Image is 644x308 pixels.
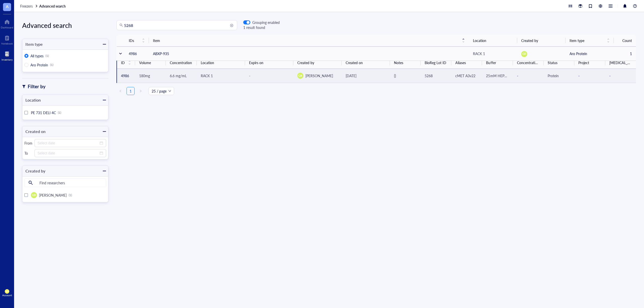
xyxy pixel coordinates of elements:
div: Dashboard [1,26,13,29]
td: 4986 [125,47,149,61]
div: Account [2,294,12,297]
td: 5268 [421,69,451,83]
th: Item [149,35,469,47]
div: (1) [58,111,61,115]
span: ID [121,60,125,65]
span: Item type [570,38,604,43]
span: AR [6,290,8,292]
td: - [574,69,605,83]
th: Created by [517,35,566,47]
div: Grouping enabled [252,20,280,25]
td: - [605,69,636,83]
td: Protein [544,69,574,83]
input: Select date [37,140,99,146]
div: - [249,73,289,78]
div: Created by [22,167,45,174]
td: ABXP-935 [149,47,469,61]
td: 25mM HEPES, 150mM sodium chloride [482,69,513,83]
a: 1 [127,87,134,95]
div: Inventory [2,58,13,61]
span: Freezers [20,4,33,9]
span: A [6,3,9,10]
td: 180mg [135,69,166,83]
th: Item type [566,35,614,47]
th: Location [197,57,245,69]
th: Volume [135,57,166,69]
span: 6.6 mg/mL [170,73,187,78]
th: Buffer [482,57,513,69]
th: Count [614,35,636,47]
th: IDs [125,35,149,47]
span: right [139,90,142,93]
th: Aliases [451,57,482,69]
th: Concentration (uM) [513,57,544,69]
td: cMET A3v22 [451,69,482,83]
td: Aro Protein [566,47,614,61]
a: Dashboard [1,18,13,29]
div: (1) [50,63,53,67]
li: Previous Page [116,87,125,95]
span: GB [32,193,36,197]
div: (1) [46,54,49,58]
div: Advanced search [22,20,108,31]
span: {} [394,73,396,78]
th: Location [469,35,517,47]
span: PE 731 DELI 4C [31,110,56,115]
span: left [119,90,122,93]
span: 25 / page [152,87,171,95]
div: RACK 1 [473,51,485,56]
span: [PERSON_NAME] [39,193,67,198]
span: IDs [129,38,139,43]
li: 1 [127,87,135,95]
div: RACK 1 [201,73,213,78]
th: Created by [293,57,342,69]
th: Created on [342,57,390,69]
span: 5268 [425,73,433,78]
span: 25mM HEPES, 150mM [MEDICAL_DATA] [486,73,551,78]
div: To [24,151,32,155]
td: - [513,69,544,83]
td: 1 [614,47,636,61]
a: Inventory [2,50,13,61]
span: GB [522,52,526,56]
a: Freezers [20,4,38,8]
button: right [137,87,145,95]
td: 6.6 mg/mL [166,69,196,83]
span: cMET A3v22 [455,73,475,78]
td: {} [390,69,421,83]
th: Concentration [166,57,196,69]
a: Advanced search [39,4,67,8]
div: Page Size [149,87,174,95]
th: Project [574,57,605,69]
div: From [24,141,32,145]
div: 1 result found [243,25,280,30]
li: Next Page [137,87,145,95]
th: Status [544,57,574,69]
th: ID [117,57,135,69]
span: All types [30,53,44,58]
th: BioReg Lot ID [421,57,451,69]
div: Notebook [1,42,13,45]
div: (1) [69,193,72,197]
div: [DATE] [346,73,386,78]
span: Item [153,38,459,43]
span: Protein [548,73,559,78]
th: Endotoxin (EU/mg) [605,57,636,69]
th: Expirs on [245,57,293,69]
span: GB [298,74,302,78]
span: [PERSON_NAME] [305,73,333,78]
input: Select date [37,150,99,156]
div: Created on [22,128,46,135]
button: left [116,87,125,95]
span: 180mg [139,73,150,78]
span: Aro Protein [30,62,48,67]
a: Notebook [1,34,13,45]
div: Filter by [28,83,46,90]
div: Item type [22,41,43,48]
th: Notes [390,57,421,69]
td: 4986 [117,69,135,83]
div: Location [22,97,41,104]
